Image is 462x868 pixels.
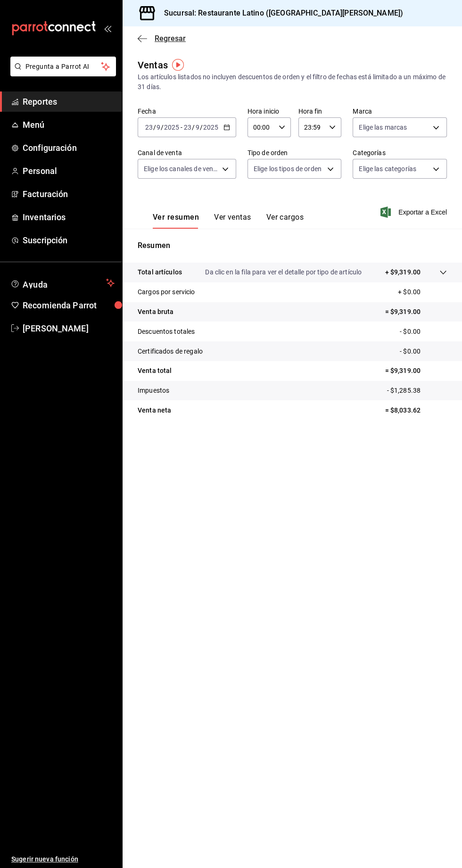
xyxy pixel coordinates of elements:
span: / [200,124,203,131]
span: Elige los tipos de orden [254,164,322,174]
span: Regresar [155,34,186,43]
span: Ayuda [23,277,102,289]
div: navigation tabs [153,213,304,229]
img: Tooltip marker [172,59,184,71]
label: Fecha [138,108,236,115]
input: ---- [203,124,219,131]
p: Resumen [138,240,447,251]
p: = $9,319.00 [385,307,447,317]
input: -- [145,124,153,131]
span: Sugerir nueva función [11,854,115,864]
div: Ventas [138,58,168,72]
label: Categorías [353,149,447,156]
button: Exportar a Excel [382,207,447,218]
p: - $0.00 [400,347,447,356]
label: Marca [353,108,447,115]
span: Elige los canales de venta [144,164,219,174]
label: Hora inicio [247,108,291,115]
div: Los artículos listados no incluyen descuentos de orden y el filtro de fechas está limitado a un m... [138,72,447,92]
p: Certificados de regalo [138,347,203,356]
p: - $1,285.38 [387,386,447,396]
button: Pregunta a Parrot AI [10,57,116,76]
span: Elige las categorías [359,164,416,174]
span: Suscripción [23,234,115,247]
input: ---- [164,124,180,131]
button: Ver resumen [153,213,199,229]
p: Venta bruta [138,307,173,317]
p: Descuentos totales [138,327,195,337]
span: Facturación [23,188,115,200]
p: = $8,033.62 [385,405,447,415]
a: Pregunta a Parrot AI [7,68,116,78]
p: Venta total [138,366,172,376]
p: Da clic en la fila para ver el detalle por tipo de artículo [205,267,362,277]
span: Configuración [23,141,115,154]
p: Cargos por servicio [138,287,195,297]
span: Reportes [23,95,115,108]
input: -- [195,124,200,131]
p: Venta neta [138,405,171,415]
span: Menú [23,118,115,131]
span: Inventarios [23,211,115,223]
p: + $0.00 [398,287,447,297]
span: - [181,124,182,131]
span: Personal [23,165,115,177]
label: Tipo de orden [247,149,342,156]
label: Hora fin [298,108,342,115]
span: Pregunta a Parrot AI [25,62,101,72]
span: / [153,124,156,131]
span: Elige las marcas [359,123,407,132]
p: = $9,319.00 [385,366,447,376]
button: Regresar [138,34,186,43]
button: Ver cargos [266,213,304,229]
p: - $0.00 [400,327,447,337]
button: open_drawer_menu [104,25,111,32]
button: Ver ventas [214,213,251,229]
p: Total artículos [138,267,182,277]
input: -- [156,124,161,131]
p: + $9,319.00 [385,267,421,277]
p: Impuestos [138,386,169,396]
input: -- [183,124,192,131]
span: [PERSON_NAME] [23,322,115,335]
label: Canal de venta [138,149,236,156]
span: / [161,124,164,131]
span: Recomienda Parrot [23,299,115,312]
span: / [192,124,195,131]
h3: Sucursal: Restaurante Latino ([GEOGRAPHIC_DATA][PERSON_NAME]) [157,8,403,19]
